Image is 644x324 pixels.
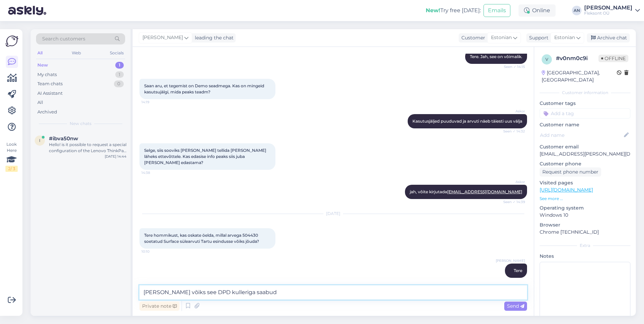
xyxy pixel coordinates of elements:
span: #ibva50nw [49,136,78,142]
input: Add name [540,131,623,139]
div: # v0nm0c9i [556,54,598,62]
b: New! [426,7,440,14]
span: [PERSON_NAME] [142,34,183,41]
a: [EMAIL_ADDRESS][DOMAIN_NAME] [447,189,522,194]
textarea: [PERSON_NAME] võiks see DPD kulleriga saabud [139,285,527,300]
p: Customer email [540,143,630,150]
span: Seen ✓ 14:15 [499,64,525,69]
div: Extra [540,242,630,249]
div: [DATE] 14:44 [105,154,126,159]
span: Tere [514,268,522,273]
span: i [39,138,40,143]
div: Support [526,34,548,41]
div: 0 [114,80,124,87]
span: Askor [499,179,525,184]
p: Customer phone [540,160,630,167]
div: Online [519,4,556,17]
button: Emails [484,4,510,17]
span: 14:38 [141,170,167,175]
div: [GEOGRAPHIC_DATA], [GEOGRAPHIC_DATA] [542,69,617,84]
p: See more ... [540,196,630,202]
span: Seen ✓ 14:39 [499,199,525,204]
p: Customer name [540,121,630,128]
span: 10:10 [141,249,167,254]
span: Tere. Jah, see on võimalik. [470,54,522,59]
p: [EMAIL_ADDRESS][PERSON_NAME][DOMAIN_NAME] [540,150,630,158]
span: Offline [598,55,628,62]
span: 14:19 [141,100,167,105]
span: v [545,57,548,62]
span: Estonian [491,34,512,41]
p: Notes [540,253,630,260]
div: Customer information [540,90,630,96]
div: New [37,62,48,69]
div: [PERSON_NAME] [584,5,632,11]
span: Askor [499,109,525,114]
span: Send [507,303,524,309]
a: [PERSON_NAME]Fleksont OÜ [584,5,640,16]
div: Archived [37,109,57,115]
span: Tere hommikust, kas oskate öelda, millal arvega 504430 soetatud Surface sülearvuti Tartu esinduss... [144,233,259,244]
div: Try free [DATE]: [426,6,481,15]
span: 10:10 [499,278,525,283]
div: Archive chat [587,33,630,42]
span: Estonian [554,34,575,41]
p: Operating system [540,204,630,212]
div: 2 / 3 [5,166,18,172]
div: Fleksont OÜ [584,11,632,16]
span: Seen ✓ 14:32 [499,129,525,134]
div: Hello! is it possible to request a special configuration of the Lenovo ThinkPad P14s Gen 6 intel?... [49,142,126,154]
span: New chats [70,121,91,127]
div: AI Assistant [37,90,63,97]
span: Kasutusjäljed puuduvad ja arvuti näeb täiesti uus välja [412,119,522,124]
div: Request phone number [540,167,601,177]
div: [DATE] [139,211,527,217]
div: Private note [139,302,180,311]
div: My chats [37,71,57,78]
div: Socials [108,49,125,57]
span: Search customers [42,35,85,42]
p: Browser [540,221,630,229]
p: Visited pages [540,179,630,186]
span: Selge, siis sooviks [PERSON_NAME] tellida [PERSON_NAME] läheks ettevõttele. Kas edasise info peak... [144,148,267,165]
img: Askly Logo [5,35,18,48]
p: Windows 10 [540,212,630,219]
p: Customer tags [540,100,630,107]
div: Customer [459,34,485,41]
div: 1 [115,71,124,78]
span: [PERSON_NAME] [496,258,525,263]
p: Chrome [TECHNICAL_ID] [540,229,630,236]
span: Saan aru, et tegemist on Demo seadmega. Kas on mingeid kasutsujälgi, mida peaks teadm? [144,83,265,94]
div: All [37,99,43,106]
div: Look Here [5,141,18,172]
div: All [36,49,44,57]
div: AN [572,6,581,15]
div: leading the chat [192,34,234,41]
a: [URL][DOMAIN_NAME] [540,187,593,193]
div: Team chats [37,80,63,87]
span: jah, võite kirjutada [410,189,522,194]
div: 1 [115,62,124,69]
div: Web [70,49,82,57]
input: Add a tag [540,108,630,119]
